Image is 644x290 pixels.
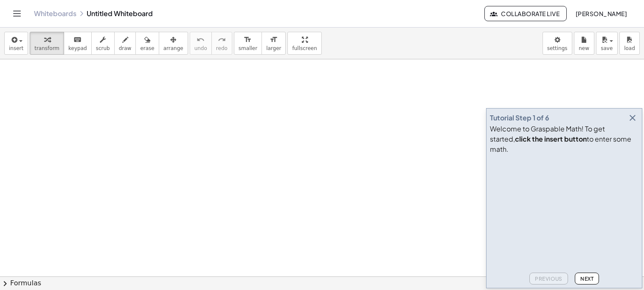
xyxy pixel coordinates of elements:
button: insert [4,32,28,55]
span: erase [140,45,154,51]
span: larger [266,45,281,51]
button: settings [543,32,572,55]
span: smaller [239,45,257,51]
div: Welcome to Graspable Math! To get started, to enter some math. [490,124,638,154]
span: undo [194,45,207,51]
span: draw [119,45,132,51]
button: Collaborate Live [484,6,567,21]
i: undo [197,35,205,45]
button: transform [30,32,64,55]
span: [PERSON_NAME] [575,10,627,17]
span: fullscreen [292,45,317,51]
button: save [596,32,618,55]
span: Next [580,276,593,282]
button: redoredo [211,32,232,55]
button: undoundo [190,32,212,55]
button: draw [114,32,136,55]
span: redo [216,45,228,51]
span: save [601,45,613,51]
button: Next [575,273,599,284]
div: Tutorial Step 1 of 6 [490,113,549,123]
i: format_size [244,35,252,45]
button: Toggle navigation [10,7,24,20]
button: fullscreen [287,32,321,55]
button: arrange [159,32,188,55]
button: format_sizelarger [262,32,286,55]
span: scrub [96,45,110,51]
button: new [574,32,594,55]
span: settings [547,45,568,51]
span: load [624,45,635,51]
span: insert [9,45,23,51]
i: format_size [270,35,278,45]
b: click the insert button [515,134,587,143]
span: new [579,45,589,51]
button: scrub [91,32,115,55]
button: format_sizesmaller [234,32,262,55]
i: keyboard [73,35,82,45]
span: arrange [163,45,183,51]
button: keyboardkeypad [64,32,92,55]
button: load [619,32,640,55]
button: erase [135,32,159,55]
span: transform [34,45,59,51]
span: keypad [68,45,87,51]
a: Whiteboards [34,9,76,18]
i: redo [218,35,226,45]
span: Collaborate Live [492,10,560,17]
button: [PERSON_NAME] [568,6,634,21]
